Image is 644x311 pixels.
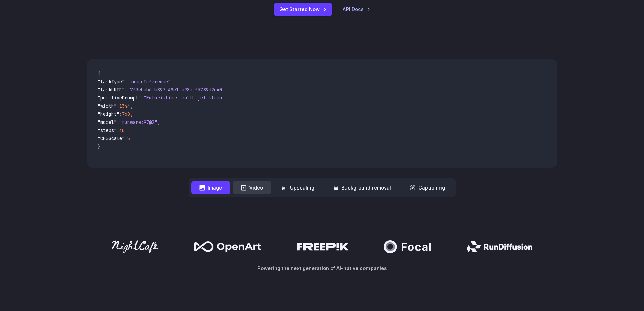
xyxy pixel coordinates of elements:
[119,103,130,109] span: 1344
[122,111,130,117] span: 768
[127,135,130,141] span: 5
[171,79,173,85] span: ,
[125,79,127,85] span: :
[130,111,133,117] span: ,
[98,70,100,76] span: {
[98,95,141,101] span: "positivePrompt"
[98,143,100,150] span: }
[191,181,230,194] button: Image
[87,264,557,272] p: Powering the next generation of AI-native companies
[125,135,127,141] span: :
[119,127,125,133] span: 40
[117,103,119,109] span: :
[274,3,332,16] a: Get Started Now
[274,181,323,194] button: Upscaling
[98,87,125,93] span: "taskUUID"
[98,119,117,125] span: "model"
[117,119,119,125] span: :
[233,181,271,194] button: Video
[98,127,117,133] span: "steps"
[119,111,122,117] span: :
[130,103,133,109] span: ,
[127,87,230,93] span: "7f3ebcb6-b897-49e1-b98c-f5789d2d40d7"
[402,181,453,194] button: Captioning
[343,5,371,13] a: API Docs
[98,79,125,85] span: "taskType"
[141,95,144,101] span: :
[119,119,157,125] span: "runware:97@2"
[98,103,117,109] span: "width"
[125,127,127,133] span: ,
[127,79,171,85] span: "imageInference"
[125,87,127,93] span: :
[98,135,125,141] span: "CFGScale"
[325,181,399,194] button: Background removal
[98,111,119,117] span: "height"
[117,127,119,133] span: :
[144,95,390,101] span: "Futuristic stealth jet streaking through a neon-lit cityscape with glowing purple exhaust"
[157,119,160,125] span: ,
